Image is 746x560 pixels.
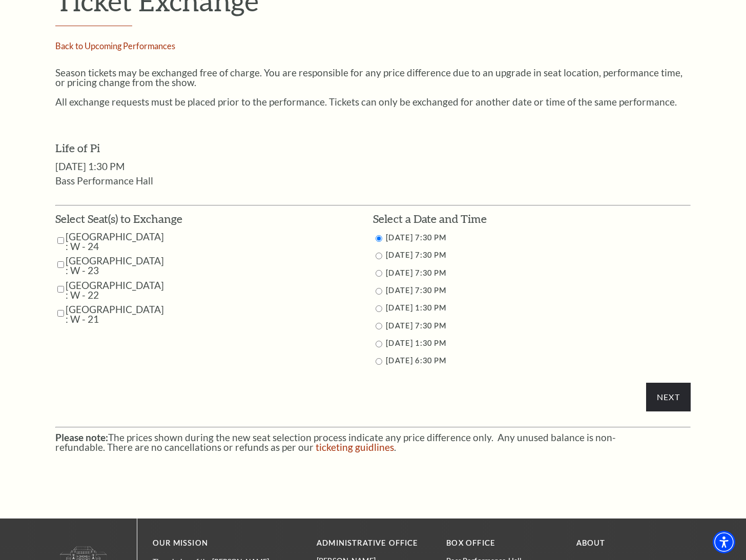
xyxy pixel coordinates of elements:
[386,303,446,312] label: [DATE] 1:30 PM
[376,323,382,329] input: 9/27/2025 7:30 PM
[376,270,382,277] input: 9/25/2025 7:30 PM
[376,235,382,242] input: 9/23/2025 7:30 PM
[376,358,382,365] input: 9/28/2025 6:30 PM
[57,256,64,274] input: Parterre Circle Center : W - 23
[317,537,431,550] p: Administrative Office
[66,256,164,275] label: [GEOGRAPHIC_DATA] : W - 23
[55,175,153,186] span: Bass Performance Hall
[316,441,394,453] a: ticketing guidlines - open in a new tab
[446,537,561,550] p: BOX OFFICE
[66,232,164,251] label: [GEOGRAPHIC_DATA] : W - 24
[386,286,446,295] label: [DATE] 7:30 PM
[55,431,108,443] strong: Please note:
[55,211,199,227] h3: Select Seat(s) to Exchange
[57,232,64,250] input: Parterre Circle Center : W - 24
[376,288,382,295] input: 9/26/2025 7:30 PM
[646,383,691,411] input: Submit button
[376,341,382,347] input: 9/28/2025 1:30 PM
[57,280,64,298] input: Parterre Circle Center : W - 22
[373,211,691,227] h3: Select a Date and Time
[386,268,446,277] label: [DATE] 7:30 PM
[57,304,64,322] input: Parterre Circle Center : W - 21
[386,251,446,259] label: [DATE] 7:30 PM
[55,97,691,107] p: All exchange requests must be placed prior to the performance. Tickets can only be exchanged for ...
[55,140,691,156] h3: Life of Pi
[55,41,175,51] a: Back to Upcoming Performances
[376,305,382,312] input: 9/27/2025 1:30 PM
[713,531,735,553] div: Accessibility Menu
[66,280,164,300] label: [GEOGRAPHIC_DATA] : W - 22
[386,339,446,347] label: [DATE] 1:30 PM
[55,432,691,452] p: The prices shown during the new seat selection process indicate any price difference only. Any un...
[153,537,281,550] p: OUR MISSION
[55,68,691,87] p: Season tickets may be exchanged free of charge. You are responsible for any price difference due ...
[386,356,446,365] label: [DATE] 6:30 PM
[66,304,164,324] label: [GEOGRAPHIC_DATA] : W - 21
[376,253,382,259] input: 9/24/2025 7:30 PM
[576,538,606,547] a: About
[55,160,125,172] span: [DATE] 1:30 PM
[386,233,446,242] label: [DATE] 7:30 PM
[386,321,446,330] label: [DATE] 7:30 PM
